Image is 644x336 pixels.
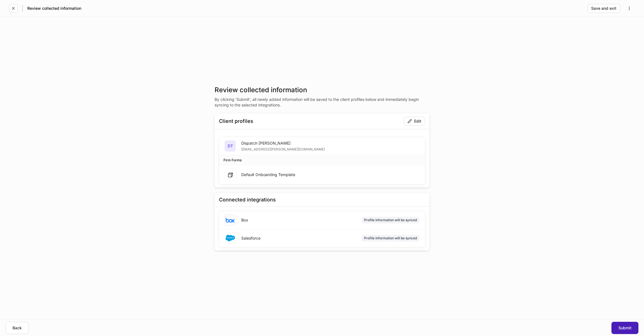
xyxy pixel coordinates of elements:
[241,172,295,177] div: Default Onboarding Template
[407,119,421,123] div: Edit
[591,6,616,10] div: Save and exit
[223,157,242,163] div: Firm Forms
[241,217,248,223] div: Box
[364,235,417,241] div: Profile information will be synced
[618,326,631,330] div: Submit
[27,6,81,11] h5: Review collected information
[241,235,260,241] div: Salesforce
[241,140,325,146] div: Dispatch [PERSON_NAME]
[228,143,233,149] h5: DT
[404,117,425,126] button: Edit
[215,97,429,108] p: By clicking ‘Submit’, all newly added information will be saved to the client profiles below and ...
[219,196,276,203] div: Connected integrations
[364,217,417,223] div: Profile information will be synced
[219,118,253,125] div: Client profiles
[611,322,638,334] button: Submit
[226,218,235,223] img: oYqM9ojoZLfzCHUefNbBcWHcyDPbQKagtYciMC8pFl3iZXy3dU33Uwy+706y+0q2uJ1ghNQf2OIHrSh50tUd9HaB5oMc62p0G...
[6,322,29,334] button: Back
[588,4,620,13] button: Save and exit
[215,86,429,94] h3: Review collected information
[241,146,325,152] div: [EMAIL_ADDRESS][PERSON_NAME][DOMAIN_NAME]
[13,326,22,330] div: Back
